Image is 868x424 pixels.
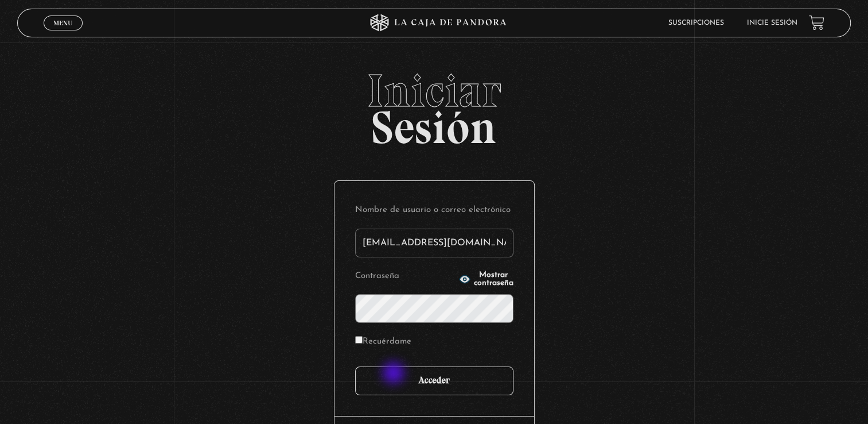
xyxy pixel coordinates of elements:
[668,20,724,26] a: Suscripciones
[355,202,513,219] label: Nombre de usuario o correo electrónico
[747,20,797,26] a: Inicie sesión
[459,271,513,287] button: Mostrar contraseña
[49,29,76,37] span: Cerrar
[355,268,456,286] label: Contraseña
[355,367,513,395] input: Acceder
[53,20,72,26] span: Menu
[474,271,513,287] span: Mostrar contraseña
[355,336,363,344] input: Recuérdame
[809,15,824,30] a: View your shopping cart
[17,68,851,114] span: Iniciar
[355,333,411,351] label: Recuérdame
[17,68,851,141] h2: Sesión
